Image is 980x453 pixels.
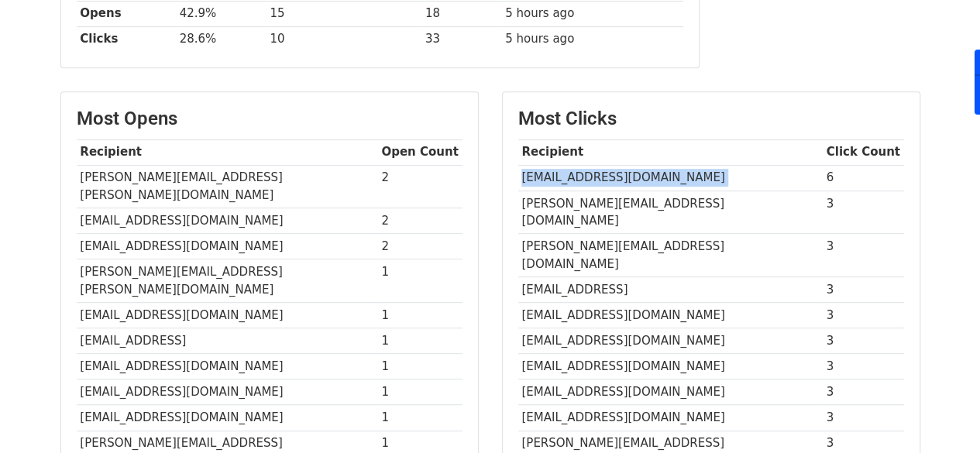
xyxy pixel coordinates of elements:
[823,354,904,379] td: 3
[378,405,462,431] td: 1
[77,26,176,52] th: Clicks
[77,1,176,26] th: Opens
[421,1,501,26] td: 18
[378,328,462,354] td: 1
[378,234,462,259] td: 2
[421,26,501,52] td: 33
[378,208,462,234] td: 2
[518,139,823,165] th: Recipient
[823,190,904,234] td: 3
[518,108,904,130] h3: Most Clicks
[518,234,823,277] td: [PERSON_NAME][EMAIL_ADDRESS][DOMAIN_NAME]
[378,303,462,328] td: 1
[77,208,378,234] td: [EMAIL_ADDRESS][DOMAIN_NAME]
[823,328,904,354] td: 3
[77,405,378,431] td: [EMAIL_ADDRESS][DOMAIN_NAME]
[501,1,683,26] td: 5 hours ago
[518,405,823,431] td: [EMAIL_ADDRESS][DOMAIN_NAME]
[518,276,823,302] td: [EMAIL_ADDRESS]
[518,354,823,379] td: [EMAIL_ADDRESS][DOMAIN_NAME]
[518,303,823,328] td: [EMAIL_ADDRESS][DOMAIN_NAME]
[823,139,904,165] th: Click Count
[77,354,378,379] td: [EMAIL_ADDRESS][DOMAIN_NAME]
[77,165,378,208] td: [PERSON_NAME][EMAIL_ADDRESS][PERSON_NAME][DOMAIN_NAME]
[823,405,904,431] td: 3
[378,139,462,165] th: Open Count
[501,26,683,52] td: 5 hours ago
[378,165,462,208] td: 2
[378,259,462,303] td: 1
[77,259,378,303] td: [PERSON_NAME][EMAIL_ADDRESS][PERSON_NAME][DOMAIN_NAME]
[518,190,823,234] td: [PERSON_NAME][EMAIL_ADDRESS][DOMAIN_NAME]
[518,379,823,405] td: [EMAIL_ADDRESS][DOMAIN_NAME]
[77,379,378,405] td: [EMAIL_ADDRESS][DOMAIN_NAME]
[77,234,378,259] td: [EMAIL_ADDRESS][DOMAIN_NAME]
[77,303,378,328] td: [EMAIL_ADDRESS][DOMAIN_NAME]
[823,234,904,277] td: 3
[518,165,823,190] td: [EMAIL_ADDRESS][DOMAIN_NAME]
[77,328,378,354] td: [EMAIL_ADDRESS]
[823,303,904,328] td: 3
[176,1,266,26] td: 42.9%
[903,379,980,453] iframe: Chat Widget
[77,139,378,165] th: Recipient
[823,165,904,190] td: 6
[176,26,266,52] td: 28.6%
[518,328,823,354] td: [EMAIL_ADDRESS][DOMAIN_NAME]
[823,276,904,302] td: 3
[77,108,462,130] h3: Most Opens
[378,354,462,379] td: 1
[266,1,421,26] td: 15
[378,379,462,405] td: 1
[823,379,904,405] td: 3
[266,26,421,52] td: 10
